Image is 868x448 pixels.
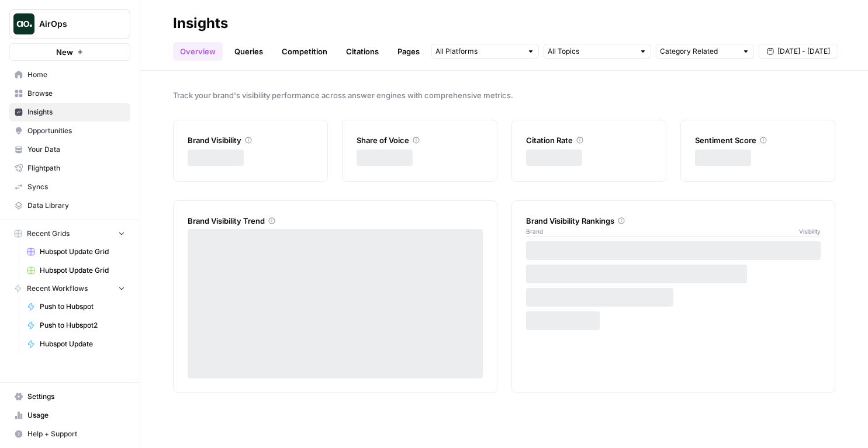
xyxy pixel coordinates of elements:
[9,225,130,242] button: Recent Grids
[27,107,125,117] span: Insights
[173,14,228,33] div: Insights
[22,297,130,316] a: Push to Hubspot
[22,261,130,280] a: Hubspot Update Grid
[357,134,482,146] div: Share of Voice
[27,88,125,99] span: Browse
[173,42,223,61] a: Overview
[27,200,125,211] span: Data Library
[22,316,130,335] a: Push to Hubspot2
[435,46,522,57] input: All Platforms
[339,42,386,61] a: Citations
[40,246,125,257] span: Hubspot Update Grid
[9,9,130,39] button: Workspace: AirOps
[9,65,130,84] a: Home
[27,182,125,192] span: Syncs
[9,387,130,406] a: Settings
[22,242,130,261] a: Hubspot Update Grid
[227,42,270,61] a: Queries
[27,144,125,155] span: Your Data
[27,410,125,421] span: Usage
[39,18,110,30] span: AirOps
[27,126,125,136] span: Opportunities
[9,196,130,215] a: Data Library
[9,425,130,443] button: Help + Support
[188,215,483,227] div: Brand Visibility Trend
[9,103,130,121] a: Insights
[27,283,88,294] span: Recent Workflows
[56,46,73,58] span: New
[40,339,125,349] span: Hubspot Update
[695,134,821,146] div: Sentiment Score
[27,163,125,173] span: Flightpath
[660,46,737,57] input: Category Related
[548,46,634,57] input: All Topics
[777,46,830,57] span: [DATE] - [DATE]
[40,301,125,312] span: Push to Hubspot
[526,227,543,236] span: Brand
[9,84,130,103] a: Browse
[526,134,652,146] div: Citation Rate
[526,215,821,227] div: Brand Visibility Rankings
[173,89,835,101] span: Track your brand's visibility performance across answer engines with comprehensive metrics.
[27,391,125,402] span: Settings
[9,406,130,425] a: Usage
[9,43,130,61] button: New
[27,429,125,439] span: Help + Support
[13,13,34,34] img: AirOps Logo
[9,280,130,297] button: Recent Workflows
[759,44,838,59] button: [DATE] - [DATE]
[9,140,130,159] a: Your Data
[9,159,130,178] a: Flightpath
[40,265,125,276] span: Hubspot Update Grid
[188,134,313,146] div: Brand Visibility
[9,121,130,140] a: Opportunities
[27,70,125,80] span: Home
[390,42,427,61] a: Pages
[27,228,70,239] span: Recent Grids
[799,227,821,236] span: Visibility
[40,320,125,331] span: Push to Hubspot2
[22,335,130,353] a: Hubspot Update
[9,178,130,196] a: Syncs
[275,42,334,61] a: Competition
